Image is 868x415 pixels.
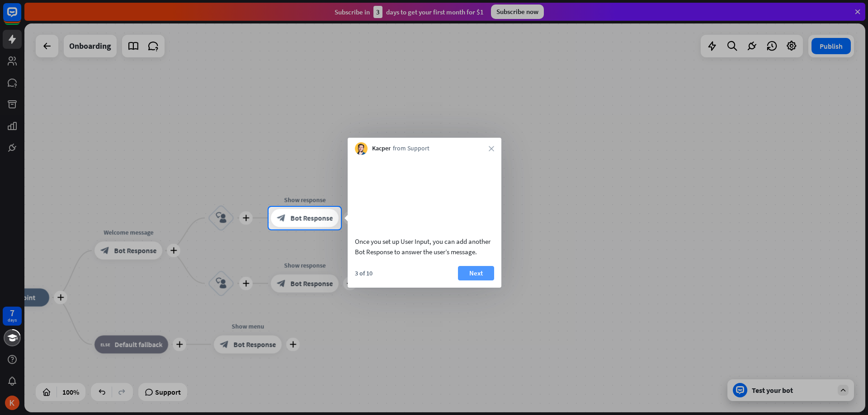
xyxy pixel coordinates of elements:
div: 3 of 10 [355,269,373,277]
i: close [489,146,494,151]
i: block_bot_response [277,214,286,223]
span: from Support [393,144,429,153]
button: Next [458,266,494,280]
span: Kacper [372,144,391,153]
span: Bot Response [290,214,333,223]
div: Once you set up User Input, you can add another Bot Response to answer the user’s message. [355,236,494,257]
button: Open LiveChat chat widget [7,4,34,31]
